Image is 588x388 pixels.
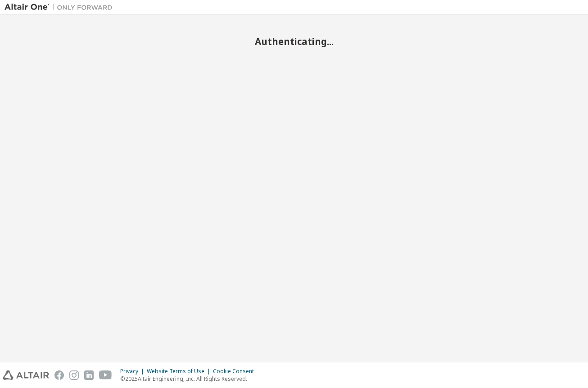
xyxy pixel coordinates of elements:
[147,368,213,375] div: Website Terms of Use
[120,375,259,383] p: © 2025 Altair Engineering, Inc. All Rights Reserved.
[3,370,49,380] img: altair_logo.svg
[5,3,117,12] img: Altair One
[69,370,79,380] img: instagram.svg
[213,368,259,375] div: Cookie Consent
[54,370,64,380] img: facebook.svg
[84,370,94,380] img: linkedin.svg
[120,368,147,375] div: Privacy
[5,36,583,47] h2: Authenticating...
[99,370,112,380] img: youtube.svg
